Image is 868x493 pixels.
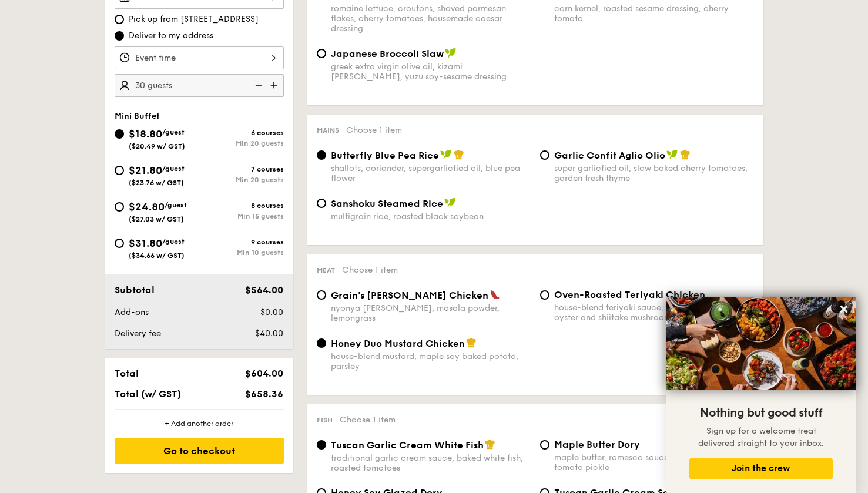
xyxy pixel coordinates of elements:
[331,62,531,82] div: greek extra virgin olive oil, kizami [PERSON_NAME], yuzu soy-sesame dressing
[331,338,465,349] span: Honey Duo Mustard Chicken
[485,439,495,450] img: icon-chef-hat.a58ddaea.svg
[317,49,326,58] input: Japanese Broccoli Slawgreek extra virgin olive oil, kizami [PERSON_NAME], yuzu soy-sesame dressing
[490,289,500,300] img: icon-spicy.37a8142b.svg
[199,238,284,246] div: 9 courses
[115,46,284,69] input: Event time
[331,290,488,301] span: Grain's [PERSON_NAME] Chicken
[129,237,162,250] span: $31.80
[700,406,822,420] span: Nothing but good stuff
[129,251,185,260] span: ($34.66 w/ GST)
[835,300,853,318] button: Close
[554,4,754,24] div: corn kernel, roasted sesame dressing, cherry tomato
[317,199,326,208] input: Sanshoku Steamed Ricemultigrain rice, roasted black soybean
[554,303,754,323] div: house-blend teriyaki sauce, baby bok choy, king oyster and shiitake mushrooms
[331,48,444,59] span: Japanese Broccoli Slaw
[331,163,531,183] div: shallots, coriander, supergarlicfied oil, blue pea flower
[249,74,266,96] img: icon-reduce.1d2dbef1.svg
[444,197,456,208] img: icon-vegan.f8ff3823.svg
[129,164,162,177] span: $21.80
[331,453,531,473] div: traditional garlic cream sauce, baked white fish, roasted tomatoes
[680,149,691,160] img: icon-chef-hat.a58ddaea.svg
[666,297,856,390] img: DSC07876-Edit02-Large.jpeg
[199,129,284,137] div: 6 courses
[466,337,477,348] img: icon-chef-hat.a58ddaea.svg
[129,200,165,213] span: $24.80
[162,165,185,173] span: /guest
[540,440,549,450] input: Maple Butter Dorymaple butter, romesco sauce, raisin, cherry tomato pickle
[540,290,549,300] input: Oven-Roasted Teriyaki Chickenhouse-blend teriyaki sauce, baby bok choy, king oyster and shiitake ...
[331,440,484,451] span: Tuscan Garlic Cream White Fish
[115,202,124,212] input: $24.80/guest($27.03 w/ GST)8 coursesMin 15 guests
[115,74,284,97] input: Number of guests
[317,290,326,300] input: Grain's [PERSON_NAME] Chickennyonya [PERSON_NAME], masala powder, lemongrass
[129,14,259,25] span: Pick up from [STREET_ADDRESS]
[317,440,326,450] input: Tuscan Garlic Cream White Fishtraditional garlic cream sauce, baked white fish, roasted tomatoes
[440,149,452,160] img: icon-vegan.f8ff3823.svg
[317,150,326,160] input: Butterfly Blue Pea Riceshallots, coriander, supergarlicfied oil, blue pea flower
[245,284,283,296] span: $564.00
[260,307,283,317] span: $0.00
[199,165,284,173] div: 7 courses
[554,163,754,183] div: super garlicfied oil, slow baked cherry tomatoes, garden fresh thyme
[115,15,124,24] input: Pick up from [STREET_ADDRESS]
[115,284,155,296] span: Subtotal
[340,415,396,425] span: Choose 1 item
[245,368,283,379] span: $604.00
[115,166,124,175] input: $21.80/guest($23.76 w/ GST)7 coursesMin 20 guests
[445,48,457,58] img: icon-vegan.f8ff3823.svg
[554,452,754,472] div: maple butter, romesco sauce, raisin, cherry tomato pickle
[115,438,284,464] div: Go to checkout
[317,126,339,135] span: Mains
[331,303,531,323] div: nyonya [PERSON_NAME], masala powder, lemongrass
[245,388,283,400] span: $658.36
[115,328,161,338] span: Delivery fee
[317,266,335,274] span: Meat
[162,237,185,246] span: /guest
[165,201,187,209] span: /guest
[115,368,139,379] span: Total
[129,128,162,140] span: $18.80
[115,388,181,400] span: Total (w/ GST)
[317,338,326,348] input: Honey Duo Mustard Chickenhouse-blend mustard, maple soy baked potato, parsley
[554,439,640,450] span: Maple Butter Dory
[115,307,149,317] span: Add-ons
[115,239,124,248] input: $31.80/guest($34.66 w/ GST)9 coursesMin 10 guests
[199,202,284,210] div: 8 courses
[698,426,824,448] span: Sign up for a welcome treat delivered straight to your inbox.
[199,176,284,184] div: Min 20 guests
[317,416,333,424] span: Fish
[129,179,184,187] span: ($23.76 w/ GST)
[689,458,833,479] button: Join the crew
[266,74,284,96] img: icon-add.58712e84.svg
[115,31,124,41] input: Deliver to my address
[129,142,185,150] span: ($20.49 w/ GST)
[162,128,185,136] span: /guest
[199,139,284,147] div: Min 20 guests
[199,212,284,220] div: Min 15 guests
[346,125,402,135] span: Choose 1 item
[331,4,531,33] div: romaine lettuce, croutons, shaved parmesan flakes, cherry tomatoes, housemade caesar dressing
[331,212,531,222] div: multigrain rice, roasted black soybean
[199,249,284,257] div: Min 10 guests
[554,150,665,161] span: Garlic Confit Aglio Olio
[115,419,284,428] div: + Add another order
[342,265,398,275] span: Choose 1 item
[255,328,283,338] span: $40.00
[554,289,705,300] span: Oven-Roasted Teriyaki Chicken
[666,149,678,160] img: icon-vegan.f8ff3823.svg
[129,30,213,42] span: Deliver to my address
[331,150,439,161] span: Butterfly Blue Pea Rice
[331,351,531,371] div: house-blend mustard, maple soy baked potato, parsley
[540,150,549,160] input: Garlic Confit Aglio Oliosuper garlicfied oil, slow baked cherry tomatoes, garden fresh thyme
[129,215,184,223] span: ($27.03 w/ GST)
[331,198,443,209] span: Sanshoku Steamed Rice
[115,111,160,121] span: Mini Buffet
[115,129,124,139] input: $18.80/guest($20.49 w/ GST)6 coursesMin 20 guests
[454,149,464,160] img: icon-chef-hat.a58ddaea.svg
